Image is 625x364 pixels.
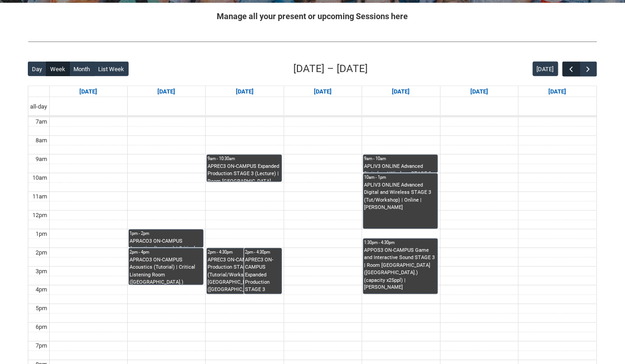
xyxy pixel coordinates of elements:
div: APREC3 ON-CAMPUS Expanded Production STAGE 3 (Tutorial/Workshop) G2 | Studio 1 ([GEOGRAPHIC_DATA]... [245,256,281,294]
div: 6pm [34,323,49,332]
div: APLIV3 ONLINE Advanced Digital and Wireless STAGE 3 (Tut/Workshop) | Online | [PERSON_NAME] [364,182,437,212]
a: Go to September 26, 2025 [469,86,490,97]
a: Go to September 25, 2025 [391,86,412,97]
button: List Week [94,62,129,76]
div: APRACO3 ON-CAMPUS Acoustics (Tutorial) | Critical Listening Room ([GEOGRAPHIC_DATA].) (capacity x... [130,256,203,285]
div: 4pm [34,286,49,295]
div: 12pm [31,211,49,220]
div: 1pm [34,229,49,239]
button: [DATE] [533,62,558,76]
button: Month [69,62,94,76]
div: 2pm - 4pm [130,249,203,255]
div: 1pm - 2pm [130,230,203,237]
div: 9am - 10:30am [208,156,281,162]
a: Go to September 23, 2025 [234,86,255,97]
button: Next Week [580,62,597,77]
div: APREC3 ON-CAMPUS Expanded Production STAGE 3 (Tutorial/Workshop) G2 | Room [GEOGRAPHIC_DATA] ([GE... [208,256,281,294]
div: 9am [34,155,49,164]
button: Week [46,62,70,76]
div: APPOS3 ON-CAMPUS Game and Interactive Sound STAGE 3 | Room [GEOGRAPHIC_DATA] ([GEOGRAPHIC_DATA].)... [364,247,437,292]
div: APRACO3 ON-CAMPUS Acoustics (Lecture) | Critical Listening Room ([GEOGRAPHIC_DATA].) (capacity x2... [130,238,203,248]
h2: Manage all your present or upcoming Sessions here [28,10,597,22]
a: Go to September 27, 2025 [547,86,568,97]
div: 2pm [34,248,49,257]
div: 11am [31,192,49,201]
div: 5pm [34,304,49,313]
h2: [DATE] – [DATE] [293,61,368,77]
a: Go to September 24, 2025 [312,86,333,97]
div: 10am [31,173,49,182]
div: 2pm - 4:30pm [245,249,281,255]
div: 7am [34,117,49,126]
div: 1:30pm - 4:30pm [364,239,437,246]
span: all-day [29,102,49,111]
div: 3pm [34,267,49,276]
button: Day [28,62,47,76]
div: 2pm - 4:30pm [208,249,281,255]
button: Previous Week [562,62,580,77]
a: Go to September 22, 2025 [156,86,177,97]
a: Go to September 21, 2025 [78,86,99,97]
div: 7pm [34,342,49,351]
div: APREC3 ON-CAMPUS Expanded Production STAGE 3 (Lecture) | Room [GEOGRAPHIC_DATA] ([GEOGRAPHIC_DATA... [208,163,281,182]
img: REDU_GREY_LINE [28,37,597,47]
div: 10am - 1pm [364,174,437,181]
div: 8am [34,136,49,145]
div: 9am - 10am [364,156,437,162]
div: APLIV3 ONLINE Advanced Digital and Wireless STAGE 3 (Lecture) | Online | [PERSON_NAME] [364,163,437,173]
